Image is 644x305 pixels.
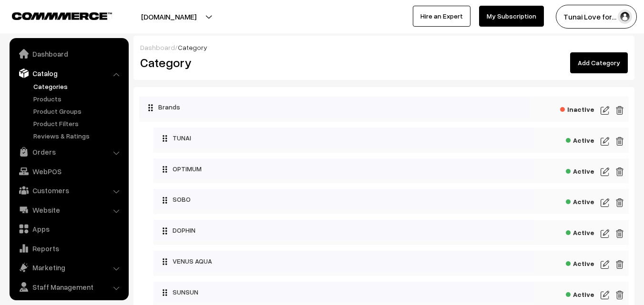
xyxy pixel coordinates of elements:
div: DOPHIN [153,220,534,241]
img: edit [615,228,624,239]
div: TUNAI [153,128,534,148]
img: drag [162,166,168,173]
img: edit [601,197,609,208]
a: Product Groups [31,106,125,116]
img: edit [601,136,609,147]
div: OPTIMUM [153,158,534,179]
button: Collapse [139,97,149,115]
a: Orders [12,143,125,160]
a: Apps [12,220,125,237]
button: Tunai Love for… [556,5,637,29]
a: Dashboard [140,43,175,51]
span: Active [566,133,594,145]
img: edit [615,136,624,147]
a: My Subscription [479,6,544,27]
a: Staff Management [12,278,125,295]
img: drag [162,135,168,142]
span: Inactive [560,102,594,114]
img: edit [615,289,624,301]
a: Add Category [570,52,628,73]
img: edit [601,259,609,270]
img: edit [601,289,609,301]
span: Active [566,226,594,237]
a: Reviews & Ratings [31,131,125,141]
a: Product Filters [31,118,125,128]
span: Active [566,287,594,299]
span: Active [566,195,594,207]
a: Categories [31,81,125,91]
span: Category [178,43,207,51]
div: SOBO [153,189,534,210]
a: Hire an Expert [413,6,470,27]
a: WebPOS [12,163,125,180]
img: drag [148,104,153,111]
button: [DOMAIN_NAME] [108,5,230,29]
a: COMMMERCE [12,10,95,21]
img: edit [615,197,624,208]
a: Catalog [12,65,125,82]
div: VENUS AQUA [153,251,534,272]
img: drag [162,227,168,235]
span: Active [566,256,594,268]
img: edit [601,228,609,239]
img: edit [615,105,624,116]
img: edit [615,166,624,177]
a: Marketing [12,259,125,276]
div: SUNSUN [153,282,534,303]
a: Products [31,94,125,104]
div: / [140,42,628,52]
img: user [618,10,632,24]
a: Dashboard [12,45,125,62]
span: Active [566,164,594,176]
a: Website [12,201,125,218]
img: edit [615,259,624,270]
h2: Category [140,55,377,70]
img: edit [601,166,609,177]
img: COMMMERCE [12,12,112,20]
img: drag [162,197,168,204]
a: Reports [12,240,125,257]
img: drag [162,258,168,266]
a: Customers [12,182,125,199]
img: drag [162,289,168,296]
img: edit [601,105,609,116]
div: Brands [139,97,531,118]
